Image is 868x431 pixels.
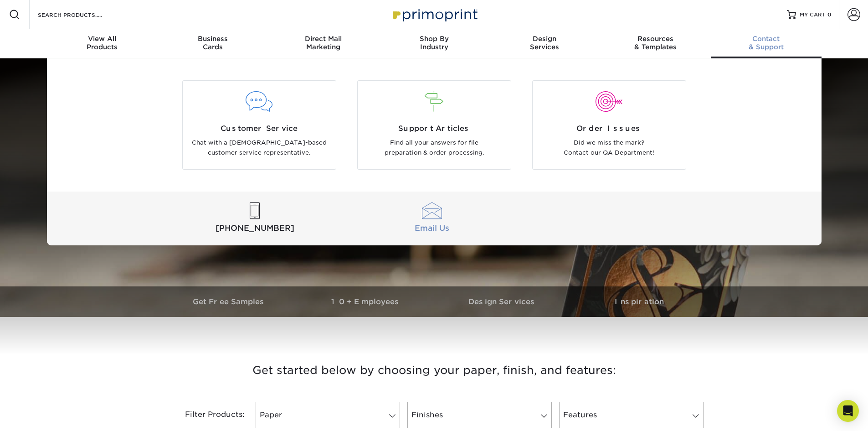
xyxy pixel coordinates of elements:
p: Did we miss the mark? Contact our QA Department! [539,138,679,158]
a: Customer Service Chat with a [DEMOGRAPHIC_DATA]-based customer service representative. [179,80,340,170]
span: Direct Mail [268,35,379,43]
span: Order Issues [539,123,679,134]
span: MY CART [800,11,826,19]
input: SEARCH PRODUCTS..... [37,9,126,20]
a: Paper [256,402,400,428]
span: Design [489,35,600,43]
p: Chat with a [DEMOGRAPHIC_DATA]-based customer service representative. [190,138,329,158]
a: Shop ByIndustry [379,29,489,58]
a: Support Articles Find all your answers for file preparation & order processing. [354,80,515,170]
img: Primoprint [389,5,480,24]
div: & Support [711,35,822,51]
div: Open Intercom Messenger [837,400,859,422]
a: Direct MailMarketing [268,29,379,58]
a: View AllProducts [47,29,158,58]
span: View All [47,35,158,43]
span: [PHONE_NUMBER] [168,223,342,234]
div: & Templates [600,35,711,51]
a: BusinessCards [157,29,268,58]
span: Shop By [379,35,489,43]
span: Business [157,35,268,43]
div: Products [47,35,158,51]
a: Contact& Support [711,29,822,58]
span: Support Articles [365,123,504,134]
a: Order Issues Did we miss the mark? Contact our QA Department! [529,80,690,170]
span: Resources [600,35,711,43]
span: Contact [711,35,822,43]
div: Filter Products: [161,402,252,428]
a: Finishes [407,402,552,428]
div: Services [489,35,600,51]
a: Resources& Templates [600,29,711,58]
a: Features [559,402,704,428]
div: Cards [157,35,268,51]
h3: Get started below by choosing your paper, finish, and features: [168,350,701,391]
div: Industry [379,35,489,51]
span: Customer Service [190,123,329,134]
span: Email Us [345,223,519,234]
a: Email Us [345,203,519,234]
div: Marketing [268,35,379,51]
span: 0 [827,11,832,18]
a: [PHONE_NUMBER] [168,203,342,234]
a: DesignServices [489,29,600,58]
p: Find all your answers for file preparation & order processing. [365,138,504,158]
